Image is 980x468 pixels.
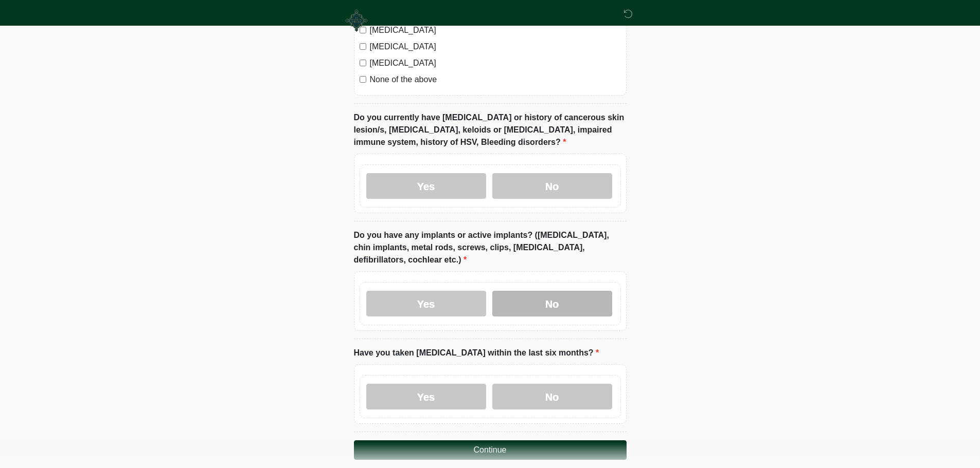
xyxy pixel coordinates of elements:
label: No [492,291,612,316]
input: [MEDICAL_DATA] [360,43,366,50]
label: Do you have any implants or active implants? ([MEDICAL_DATA], chin implants, metal rods, screws, ... [354,229,627,266]
input: [MEDICAL_DATA] [360,60,366,66]
label: [MEDICAL_DATA] [370,41,621,53]
label: Do you currently have [MEDICAL_DATA] or history of cancerous skin lesion/s, [MEDICAL_DATA], keloi... [354,111,627,148]
button: Continue [354,440,627,460]
label: Yes [366,384,486,409]
label: No [492,173,612,199]
label: None of the above [370,73,621,86]
img: The Aesthetic Parlour Logo [344,8,369,33]
label: No [492,384,612,409]
label: Yes [366,291,486,316]
label: [MEDICAL_DATA] [370,57,621,69]
label: Have you taken [MEDICAL_DATA] within the last six months? [354,347,599,359]
input: None of the above [360,76,366,83]
label: Yes [366,173,486,199]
